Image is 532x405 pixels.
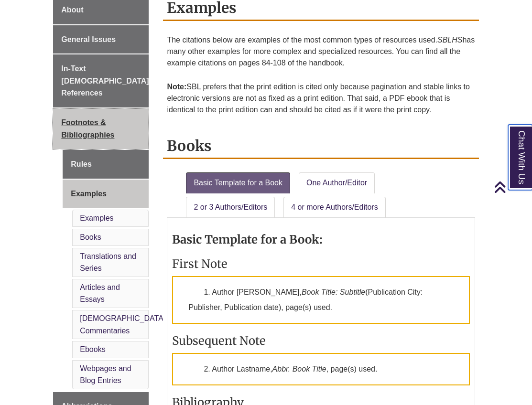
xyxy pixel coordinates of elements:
[80,283,120,304] a: Articles and Essays
[186,197,275,218] a: 2 or 3 Authors/Editors
[186,172,290,193] a: Basic Template for a Book
[61,6,83,14] span: About
[494,181,530,193] a: Back to Top
[80,233,101,241] a: Books
[63,150,149,179] a: Rules
[283,197,385,218] a: 4 or more Authors/Editors
[80,214,113,222] a: Examples
[163,134,478,159] h2: Books
[172,353,469,385] p: 2. Author Lastname, , page(s) used.
[61,35,116,43] span: General Issues
[172,333,469,348] h3: Subsequent Note
[63,180,149,208] a: Examples
[272,365,326,373] em: Abbr. Book Title
[167,77,475,119] p: SBL prefers that the print edition is cited only because pagination and stable links to electroni...
[167,31,475,73] p: The citations below are examples of the most common types of resources used. has many other examp...
[80,364,131,385] a: Webpages and Blog Entries
[167,83,186,91] strong: Note:
[437,36,462,44] em: SBLHS
[172,276,469,324] p: 1. Author [PERSON_NAME], (Publication City: Publisher, Publication date), page(s) used.
[299,172,375,193] a: One Author/Editor
[80,252,136,273] a: Translations and Series
[61,118,114,139] span: Footnotes & Bibliographies
[172,232,323,247] strong: Basic Template for a Book:
[172,256,469,271] h3: First Note
[302,288,365,296] em: Book Title: Subtitle
[61,64,149,97] span: In-Text [DEMOGRAPHIC_DATA] References
[53,25,149,54] a: General Issues
[53,108,149,149] a: Footnotes & Bibliographies
[80,345,105,353] a: Ebooks
[53,54,149,107] a: In-Text [DEMOGRAPHIC_DATA] References
[80,314,165,335] a: [DEMOGRAPHIC_DATA] Commentaries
